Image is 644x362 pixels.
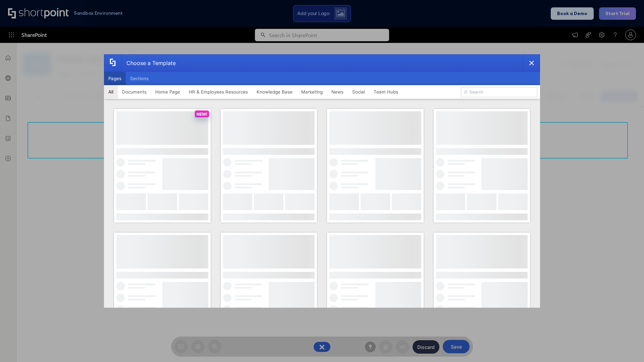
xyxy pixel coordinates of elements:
button: Knowledge Base [252,85,297,99]
div: Choose a Template [121,55,176,71]
div: template selector [104,54,540,308]
p: NEW! [197,112,207,117]
button: Team Hubs [369,85,402,99]
button: HR & Employees Resources [184,85,252,99]
iframe: Chat Widget [610,330,644,362]
button: Marketing [297,85,327,99]
button: Home Page [151,85,184,99]
button: Social [348,85,369,99]
button: Sections [126,72,153,85]
button: All [104,85,118,99]
button: News [327,85,348,99]
input: Search [461,87,537,97]
button: Pages [104,72,126,85]
button: Documents [118,85,151,99]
